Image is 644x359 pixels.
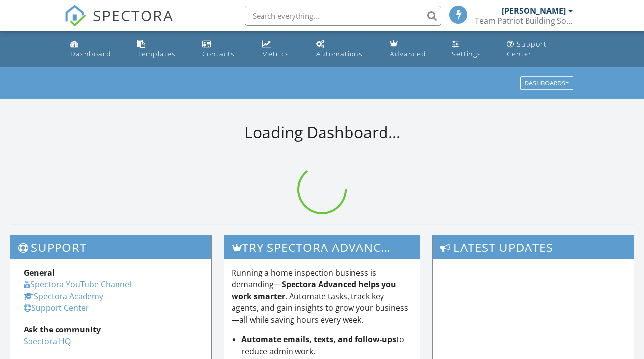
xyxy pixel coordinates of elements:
[24,279,131,290] a: Spectora YouTube Channel
[390,49,426,58] div: Advanced
[245,6,441,26] input: Search everything...
[312,35,378,63] a: Automations (Basic)
[10,235,211,259] h3: Support
[133,35,190,63] a: Templates
[24,267,55,278] strong: General
[386,35,440,63] a: Advanced
[241,333,412,357] li: to reduce admin work.
[241,334,396,345] strong: Automate emails, texts, and follow-ups
[24,291,103,302] a: Spectora Academy
[520,77,573,90] button: Dashboards
[24,303,89,313] a: Support Center
[475,16,573,26] div: Team Patriot Building Solutions
[316,49,363,58] div: Automations
[452,49,481,58] div: Settings
[232,267,412,326] p: Running a home inspection business is demanding— . Automate tasks, track key agents, and gain ins...
[525,80,569,87] div: Dashboards
[448,35,495,63] a: Settings
[503,35,578,63] a: Support Center
[258,35,305,63] a: Metrics
[137,49,176,58] div: Templates
[433,235,634,259] h3: Latest Updates
[24,336,71,347] a: Spectora HQ
[224,235,419,259] h3: Try spectora advanced [DATE]
[24,324,198,335] div: Ask the community
[232,279,396,302] strong: Spectora Advanced helps you work smarter
[198,35,250,63] a: Contacts
[93,5,174,26] span: SPECTORA
[64,13,174,34] a: SPECTORA
[64,5,86,27] img: The Best Home Inspection Software - Spectora
[202,49,234,58] div: Contacts
[502,6,566,16] div: [PERSON_NAME]
[262,49,289,58] div: Metrics
[66,35,125,63] a: Dashboard
[507,39,547,58] div: Support Center
[70,49,111,58] div: Dashboard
